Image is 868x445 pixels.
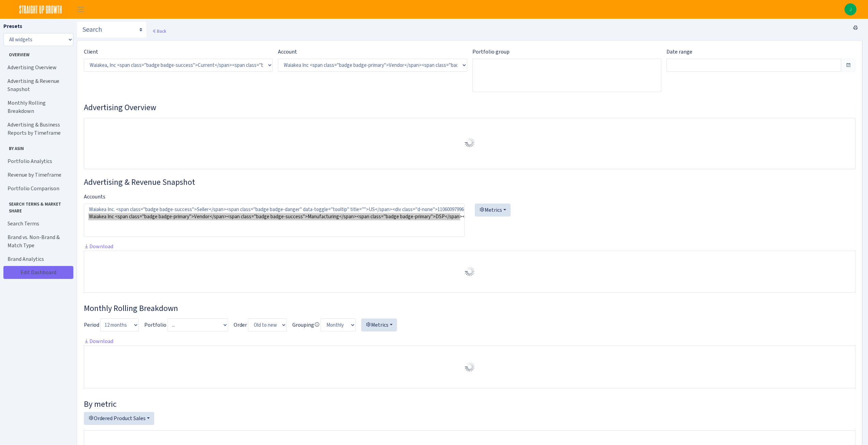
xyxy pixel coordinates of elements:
[3,96,72,118] a: Monthly Rolling Breakdown
[84,193,105,201] label: Accounts
[3,74,72,96] a: Advertising & Revenue Snapshot
[472,48,510,56] label: Portfolio group
[278,59,467,72] select: )
[475,204,511,217] button: Metrics
[3,252,72,266] a: Brand Analytics
[3,61,72,74] a: Advertising Overview
[3,266,73,279] a: Edit Dashboard
[234,321,247,329] label: Order
[4,198,71,214] span: Search Terms & Market Share
[84,399,855,409] h4: By metric
[278,48,297,56] label: Account
[144,321,166,329] label: Portfolio
[844,3,856,15] a: J
[88,206,460,213] option: Waiakea Inc. <span class="badge badge-success">Seller</span><span class="badge badge-danger" data...
[84,303,855,313] h3: Widget #38
[3,217,72,231] a: Search Terms
[844,3,856,15] img: Jyonamine
[3,231,72,252] a: Brand vs. Non-Brand & Match Type
[84,338,113,345] a: Download
[464,266,475,277] img: Preloader
[4,143,71,152] span: By ASIN
[464,361,475,372] img: Preloader
[84,177,855,187] h3: Widget #2
[84,103,855,113] h3: Widget #1
[88,213,460,220] option: Waiakea Inc <span class="badge badge-primary">Vendor</span><span class="badge badge-success">Manu...
[361,318,397,331] button: Metrics
[3,154,72,168] a: Portfolio Analytics
[464,137,475,148] img: Preloader
[152,28,166,34] a: Back
[666,48,692,56] label: Date range
[84,48,98,56] label: Client
[3,22,22,30] label: Presets
[314,322,320,327] i: Avg. daily only for these metrics:<br> Sessions<br> Units Ordered<br> Ordered Product Sales<br> S...
[4,49,71,58] span: Overview
[3,182,72,195] a: Portfolio Comparison
[72,4,89,15] button: Toggle navigation
[84,243,113,250] a: Download
[84,321,99,329] label: Period
[84,412,154,425] button: Ordered Product Sales
[3,168,72,182] a: Revenue by Timeframe
[292,321,320,329] label: Grouping
[3,118,72,140] a: Advertising & Business Reports by Timeframe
